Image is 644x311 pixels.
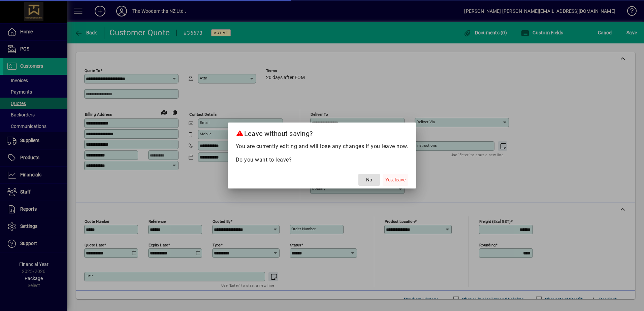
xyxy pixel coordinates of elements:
[228,123,417,142] h2: Leave without saving?
[385,176,406,183] span: Yes, leave
[383,174,408,186] button: Yes, leave
[236,156,409,164] p: Do you want to leave?
[358,174,380,186] button: No
[366,176,372,183] span: No
[236,142,409,150] p: You are currently editing and will lose any changes if you leave now.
